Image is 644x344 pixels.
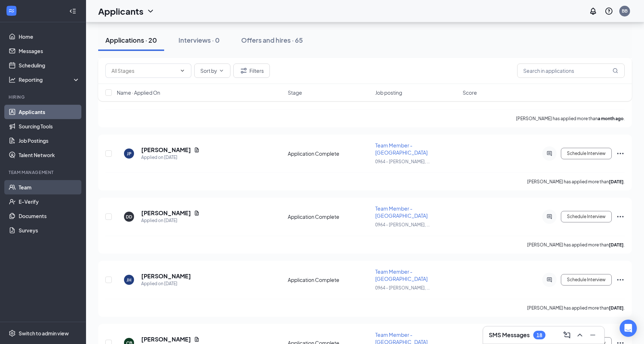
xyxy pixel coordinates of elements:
div: DD [126,214,132,220]
div: JH [127,277,132,283]
svg: Document [194,210,200,216]
svg: Document [194,336,200,342]
div: Application Complete [288,150,371,157]
div: 18 [536,332,542,338]
svg: ActiveChat [545,277,554,283]
svg: ComposeMessage [563,331,571,339]
a: Surveys [19,223,80,237]
p: [PERSON_NAME] has applied more than . [527,179,625,185]
a: Sourcing Tools [19,119,80,133]
b: a month ago [598,116,624,121]
svg: Analysis [9,76,16,83]
svg: Ellipses [616,149,625,158]
div: Switch to admin view [19,330,69,337]
div: Application Complete [288,276,371,283]
span: Team Member - [GEOGRAPHIC_DATA] [375,142,428,156]
b: [DATE] [609,305,624,311]
svg: ChevronUp [576,331,584,339]
a: Home [19,29,80,44]
h5: [PERSON_NAME] [141,272,191,280]
button: Sort byChevronDown [194,63,230,78]
span: Sort by [200,68,217,73]
span: Team Member - [GEOGRAPHIC_DATA] [375,268,428,282]
h3: SMS Messages [489,331,530,339]
div: Applied on [DATE] [141,280,191,287]
p: [PERSON_NAME] has applied more than . [527,305,625,311]
svg: ActiveChat [545,151,554,156]
h5: [PERSON_NAME] [141,146,191,154]
span: Team Member - [GEOGRAPHIC_DATA] [375,205,428,219]
svg: MagnifyingGlass [612,68,618,74]
span: 0964 - [PERSON_NAME], ... [375,222,430,227]
h1: Applicants [98,5,143,17]
svg: Minimize [588,331,597,339]
div: JP [127,151,132,157]
svg: Ellipses [616,275,625,284]
svg: ChevronDown [219,68,224,74]
button: Schedule Interview [561,274,612,286]
input: Search in applications [517,63,625,78]
input: All Stages [111,67,177,75]
svg: Notifications [589,7,597,15]
a: Scheduling [19,58,80,72]
a: Talent Network [19,148,80,162]
svg: QuestionInfo [605,7,613,15]
svg: ActiveChat [545,214,554,220]
a: Team [19,180,80,194]
div: Applied on [DATE] [141,217,200,224]
div: BB [622,8,628,14]
a: E-Verify [19,194,80,209]
svg: Settings [9,330,16,337]
span: Name · Applied On [117,89,160,96]
button: Schedule Interview [561,148,612,159]
span: Score [463,89,477,96]
a: Job Postings [19,133,80,148]
a: Applicants [19,105,80,119]
div: Hiring [9,94,78,100]
p: [PERSON_NAME] has applied more than . [527,242,625,248]
svg: Document [194,147,200,153]
div: Applied on [DATE] [141,154,200,161]
b: [DATE] [609,179,624,184]
div: Offers and hires · 65 [241,36,303,44]
button: Filter Filters [233,63,270,78]
a: Documents [19,209,80,223]
div: Application Complete [288,213,371,220]
a: Messages [19,44,80,58]
p: [PERSON_NAME] has applied more than . [516,116,625,122]
button: Minimize [587,329,598,341]
button: ChevronUp [574,329,586,341]
svg: ChevronDown [146,7,155,15]
h5: [PERSON_NAME] [141,335,191,343]
div: Team Management [9,169,78,175]
svg: WorkstreamLogo [8,7,15,14]
span: Job posting [375,89,402,96]
div: Interviews · 0 [178,36,220,44]
svg: Filter [239,66,248,75]
svg: Ellipses [616,212,625,221]
span: 0964 - [PERSON_NAME], ... [375,285,430,291]
div: Applications · 20 [105,36,157,44]
h5: [PERSON_NAME] [141,209,191,217]
svg: ChevronDown [180,68,185,74]
span: Stage [288,89,302,96]
span: 0964 - [PERSON_NAME], ... [375,159,430,164]
div: Reporting [19,76,80,83]
svg: Collapse [69,8,76,15]
button: ComposeMessage [561,329,573,341]
b: [DATE] [609,242,624,248]
div: Open Intercom Messenger [620,320,637,337]
button: Schedule Interview [561,211,612,222]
